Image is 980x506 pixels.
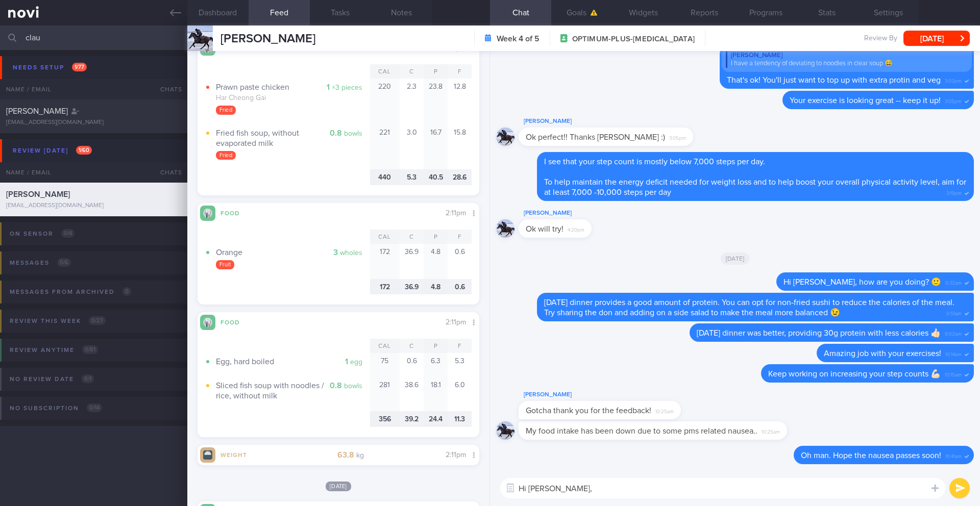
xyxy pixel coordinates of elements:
div: I have a tendency of deviating to noodles in clear soup 😅 [726,60,968,68]
span: Amazing job with your exercises! [824,349,941,358]
span: 0 / 6 [57,258,71,267]
button: 1 egg Egg, hard boiled [205,353,370,377]
div: Cal [370,230,400,244]
span: 2:11pm [446,451,466,459]
div: Fruit [216,260,234,269]
div: 221 [370,124,400,170]
div: Egg, hard boiled [216,357,370,367]
span: 0 / 1 [82,374,94,383]
div: 40.5 [424,169,448,185]
div: 75 [370,353,400,377]
span: [DATE] [721,252,750,265]
div: 11.3 [448,411,472,427]
div: [EMAIL_ADDRESS][DOMAIN_NAME] [6,119,181,127]
div: F [448,230,472,244]
span: My food intake has been down due to some pms related nausea.. [526,427,757,435]
strong: 63.8 [337,451,354,459]
div: 440 [370,169,400,185]
div: Review anytime [7,343,101,357]
div: [PERSON_NAME] [726,52,968,60]
small: kg [356,452,364,459]
small: bowls [344,130,362,137]
div: Review [DATE] [10,144,94,158]
div: P [424,339,448,353]
span: OPTIMUM-PLUS-[MEDICAL_DATA] [572,34,695,44]
span: 2:11pm [446,319,466,326]
div: Sliced fish soup with noodles / rice, without milk [216,381,370,401]
strong: 1 [327,83,330,91]
div: Needs setup [10,61,89,74]
strong: 0.8 [330,382,342,390]
div: 172 [370,279,400,295]
div: Cal [370,64,400,79]
span: Your exercise is looking great -- keep it up! [790,96,941,105]
span: To help maintain the energy deficit needed for weight loss and to help boost your overall physica... [544,178,966,196]
div: Chats [146,79,187,99]
div: 39.2 [400,411,424,427]
div: Food [215,317,256,326]
span: 0 / 4 [61,229,75,238]
span: [DATE] dinner provides a good amount of protein. You can opt for non-fried sushi to reduce the ca... [544,298,954,317]
span: 0 [122,287,131,296]
div: 5.3 [400,169,424,185]
div: Food [215,208,256,217]
span: Review By [864,34,897,43]
div: No review date [7,372,96,386]
div: 2.3 [400,79,424,124]
span: [PERSON_NAME] [6,107,68,115]
div: Messages [7,256,73,270]
span: That's ok! You'll just want to top up with extra protin and veg [727,76,941,84]
button: 0.8 bowls Fried fish soup, without evaporated milk Fried [205,124,370,170]
div: Har Cheong Gai [216,94,370,103]
span: 10:25am [762,426,780,436]
div: On sensor [7,227,77,241]
span: Oh man. Hope the nausea passes soon! [801,451,941,460]
div: 36.9 [400,279,424,295]
div: [PERSON_NAME] [519,115,724,128]
span: 10:14am [945,348,962,358]
small: ×3 pieces [332,84,362,91]
div: Fried [216,106,236,115]
div: P [424,230,448,244]
div: Messages from Archived [7,285,134,299]
div: C [400,230,424,244]
span: 9:32am [945,277,962,287]
div: 6.0 [448,377,472,411]
span: 0 / 14 [87,403,102,412]
button: [DATE] [903,31,970,46]
div: 6.3 [424,353,448,377]
span: 1 / 60 [76,146,92,155]
div: 3.0 [400,124,424,170]
span: 9:52am [945,328,962,338]
strong: Week 4 of 5 [497,34,540,44]
div: Fried fish soup, without evaporated milk [216,128,370,148]
span: I see that your step count is mostly below 7,000 steps per day. [544,158,765,166]
div: Chats [146,162,187,183]
div: 4.8 [424,244,448,279]
span: Ok perfect!! Thanks [PERSON_NAME] :) [526,133,665,141]
div: Review this week [7,314,108,328]
div: F [448,339,472,353]
div: P [424,64,448,79]
span: 4:20pm [568,224,584,234]
div: 18.1 [424,377,448,411]
div: 172 [370,244,400,279]
span: 3:02pm [945,75,962,85]
span: Gotcha thank you for the feedback! [526,407,651,415]
span: [PERSON_NAME] [6,190,70,198]
div: F [448,64,472,79]
strong: 0.8 [330,129,342,137]
span: 10:41am [945,450,962,460]
div: 281 [370,377,400,411]
small: bowls [344,383,362,390]
small: egg [350,359,362,366]
span: 10:15am [945,369,962,378]
div: 0.6 [448,244,472,279]
div: 4.8 [424,279,448,295]
div: 16.7 [424,124,448,170]
div: C [400,339,424,353]
span: [DATE] dinner was better, providing 30g protein with less calories 👍🏻 [697,329,941,337]
div: 36.9 [400,244,424,279]
div: 356 [370,411,400,427]
span: 1 / 77 [72,63,87,71]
